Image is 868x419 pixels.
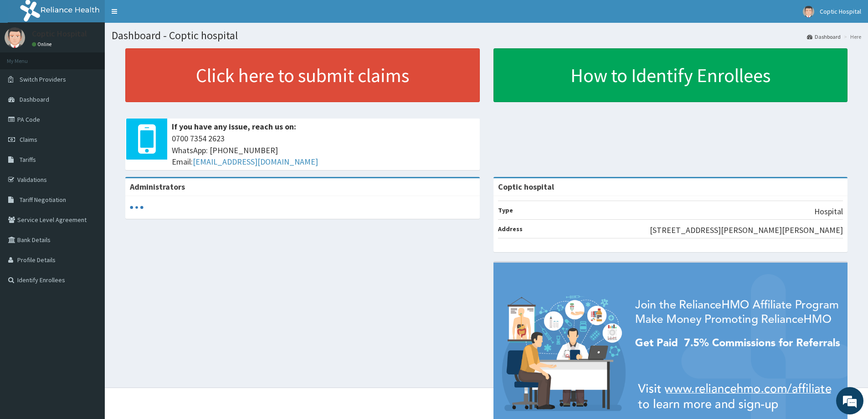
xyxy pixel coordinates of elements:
[842,33,861,41] li: Here
[172,121,296,132] b: If you have any issue, reach us on:
[130,181,185,192] b: Administrators
[193,156,318,167] a: [EMAIL_ADDRESS][DOMAIN_NAME]
[20,135,37,144] span: Claims
[172,133,475,168] span: 0700 7354 2623 WhatsApp: [PHONE_NUMBER] Email:
[32,41,54,47] a: Online
[20,75,66,83] span: Switch Providers
[125,48,480,102] a: Click here to submit claims
[130,201,144,214] svg: audio-loading
[498,225,523,233] b: Address
[807,33,841,41] a: Dashboard
[650,224,843,236] p: [STREET_ADDRESS][PERSON_NAME][PERSON_NAME]
[814,206,843,217] p: Hospital
[498,206,513,214] b: Type
[20,155,36,164] span: Tariffs
[820,7,861,16] span: Coptic Hospital
[498,181,554,192] strong: Coptic hospital
[20,196,66,204] span: Tariff Negotiation
[493,48,848,102] a: How to Identify Enrollees
[20,95,49,103] span: Dashboard
[112,30,861,41] h1: Dashboard - Coptic hospital
[803,6,814,17] img: User Image
[32,30,87,38] p: Coptic Hospital
[5,27,25,48] img: User Image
